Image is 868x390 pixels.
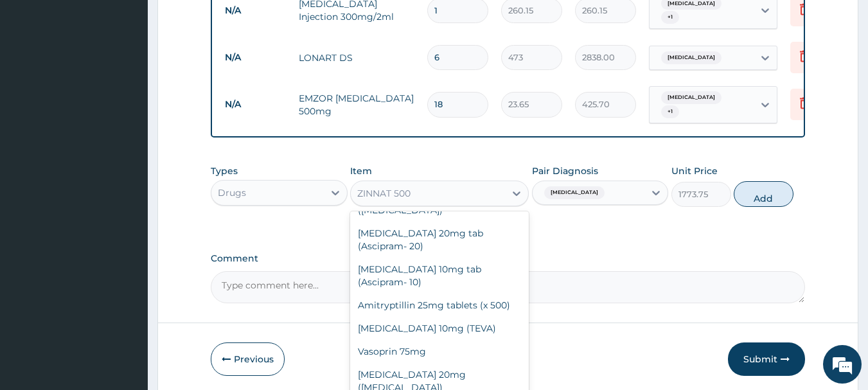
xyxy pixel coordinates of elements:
[6,256,245,301] textarea: Type your message and hit 'Enter'
[211,6,242,37] div: Minimize live chat window
[734,181,793,207] button: Add
[350,258,529,294] div: [MEDICAL_DATA] 10mg tab (Ascipram- 10)
[211,342,285,376] button: Previous
[218,93,292,116] td: N/A
[292,85,421,124] td: EMZOR [MEDICAL_DATA] 500mg
[350,164,372,177] label: Item
[292,45,421,71] td: LONART DS
[728,342,805,376] button: Submit
[661,105,679,118] span: + 1
[661,91,722,104] span: [MEDICAL_DATA]
[211,253,806,264] label: Comment
[544,186,605,199] span: [MEDICAL_DATA]
[350,222,529,258] div: [MEDICAL_DATA] 20mg tab (Ascipram- 20)
[67,72,216,89] div: Chat with us now
[218,46,292,69] td: N/A
[24,64,52,96] img: d_794563401_company_1708531726252_794563401
[357,187,411,200] div: ZINNAT 500
[532,164,598,177] label: Pair Diagnosis
[350,317,529,340] div: [MEDICAL_DATA] 10mg (TEVA)
[671,164,718,177] label: Unit Price
[75,114,177,244] span: We're online!
[211,166,238,177] label: Types
[661,11,679,24] span: + 1
[218,186,246,199] div: Drugs
[661,51,722,64] span: [MEDICAL_DATA]
[350,294,529,317] div: Amitryptillin 25mg tablets (x 500)
[350,340,529,363] div: Vasoprin 75mg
